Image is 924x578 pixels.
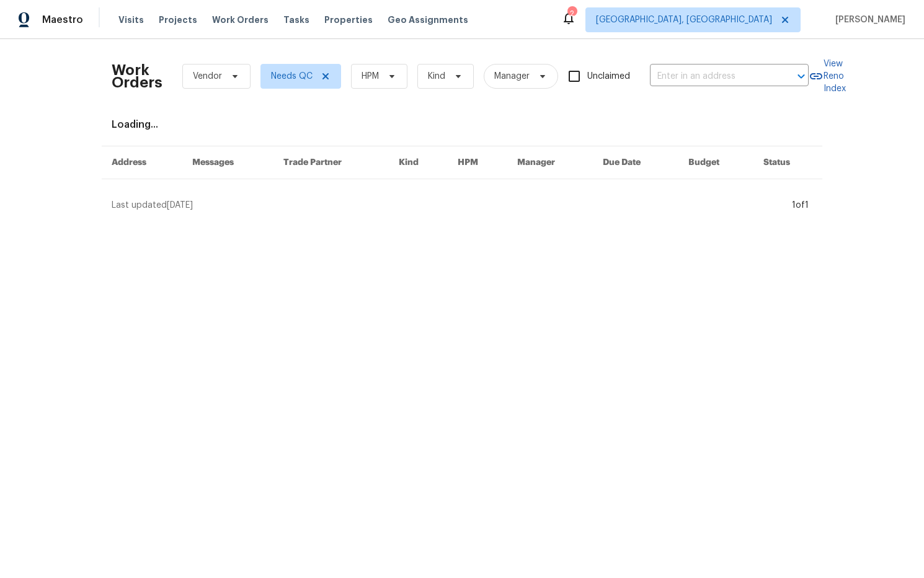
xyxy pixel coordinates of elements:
span: Work Orders [212,14,269,26]
a: View Reno Index [809,58,846,95]
span: Needs QC [271,70,313,82]
h2: Work Orders [112,64,162,89]
div: 1 of 1 [792,199,809,211]
span: [PERSON_NAME] [830,14,905,26]
span: Geo Assignments [388,14,468,26]
div: 2 [567,7,576,20]
span: HPM [362,70,379,82]
span: [DATE] [167,201,193,210]
span: Vendor [193,70,222,82]
div: Loading... [112,118,812,131]
input: Enter in an address [650,67,774,86]
span: Projects [159,14,197,26]
th: Due Date [593,146,678,179]
th: Address [102,146,182,179]
span: Tasks [283,16,309,24]
th: HPM [448,146,507,179]
span: [GEOGRAPHIC_DATA], [GEOGRAPHIC_DATA] [596,14,772,26]
span: Visits [118,14,144,26]
th: Trade Partner [273,146,389,179]
th: Budget [678,146,753,179]
span: Properties [324,14,373,26]
span: Manager [494,70,530,82]
span: Kind [428,70,445,82]
th: Kind [389,146,448,179]
span: Maestro [42,14,83,26]
th: Manager [507,146,593,179]
span: Unclaimed [587,70,630,83]
button: Open [793,68,810,85]
div: Last updated [112,199,788,211]
th: Messages [182,146,273,179]
th: Status [753,146,822,179]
